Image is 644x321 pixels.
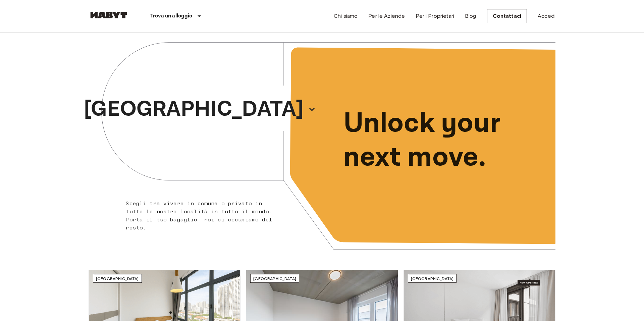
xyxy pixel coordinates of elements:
[411,276,454,281] span: [GEOGRAPHIC_DATA]
[253,276,296,281] span: [GEOGRAPHIC_DATA]
[334,12,358,20] a: Chi siamo
[84,93,304,125] p: [GEOGRAPHIC_DATA]
[368,12,405,20] a: Per le Aziende
[538,12,555,20] a: Accedi
[487,9,527,23] a: Contattaci
[465,12,476,20] a: Blog
[416,12,454,20] a: Per i Proprietari
[126,200,280,232] p: Scegli tra vivere in comune o privato in tutte le nostre località in tutto il mondo. Porta il tuo...
[343,107,545,174] p: Unlock your next move.
[81,91,319,127] button: [GEOGRAPHIC_DATA]
[150,12,193,20] p: Trova un alloggio
[96,276,139,281] span: [GEOGRAPHIC_DATA]
[89,12,129,18] img: Habyt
